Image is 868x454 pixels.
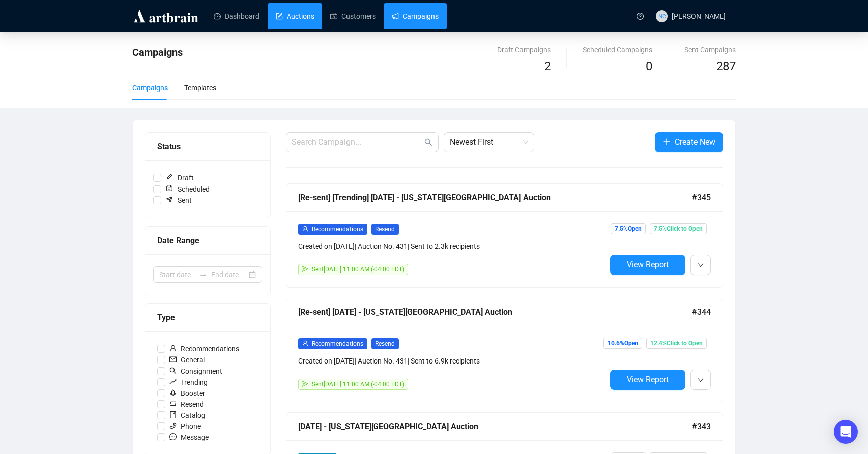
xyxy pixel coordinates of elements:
span: 10.6% Open [603,338,642,349]
span: Create New [675,136,715,148]
span: question-circle [637,13,644,20]
div: [Re-sent] [DATE] - [US_STATE][GEOGRAPHIC_DATA] Auction [298,306,692,318]
a: [Re-sent] [Trending] [DATE] - [US_STATE][GEOGRAPHIC_DATA] Auction#345userRecommendationsResendCre... [286,183,723,288]
span: down [698,262,704,268]
button: View Report [610,370,685,390]
span: mail [169,356,177,363]
span: Recommendations [312,340,363,347]
input: Search Campaign... [292,136,422,148]
div: Sent Campaigns [684,44,736,55]
span: Resend [371,338,399,349]
span: user [302,340,308,346]
button: View Report [610,255,685,275]
span: Consignment [165,366,226,377]
div: Created on [DATE] | Auction No. 431 | Sent to 2.3k recipients [298,241,606,252]
span: [PERSON_NAME] [672,12,726,20]
span: View Report [627,375,669,384]
span: send [302,266,308,272]
img: logo [132,8,200,24]
span: Sent [DATE] 11:00 AM (-04:00 EDT) [312,266,404,273]
span: 12.4% Click to Open [646,338,707,349]
span: Scheduled [161,184,214,195]
div: Scheduled Campaigns [583,44,652,55]
span: 7.5% Click to Open [650,223,707,234]
span: #345 [692,191,711,204]
span: Phone [165,421,205,432]
span: Booster [165,388,209,399]
div: [Re-sent] [Trending] [DATE] - [US_STATE][GEOGRAPHIC_DATA] Auction [298,191,692,204]
span: search [169,367,177,374]
div: Type [157,311,258,324]
span: rise [169,378,177,385]
span: #344 [692,306,711,318]
span: send [302,381,308,387]
a: Campaigns [392,3,439,29]
span: NC [658,11,666,21]
span: rocket [169,389,177,396]
span: swap-right [199,270,207,279]
span: 0 [646,59,652,73]
div: Templates [184,82,216,94]
span: Message [165,432,213,443]
span: Recommendations [312,226,363,233]
span: Resend [371,224,399,235]
a: Auctions [276,3,314,29]
span: 7.5% Open [611,223,646,234]
span: Resend [165,399,208,410]
span: user [302,226,308,232]
span: Campaigns [132,46,183,58]
div: Draft Campaigns [497,44,551,55]
span: General [165,354,209,366]
a: [Re-sent] [DATE] - [US_STATE][GEOGRAPHIC_DATA] Auction#344userRecommendationsResendCreated on [DA... [286,298,723,402]
span: Newest First [450,133,528,152]
input: End date [211,269,247,280]
div: Date Range [157,234,258,247]
button: Create New [655,132,723,152]
span: #343 [692,420,711,433]
a: Customers [330,3,376,29]
div: Created on [DATE] | Auction No. 431 | Sent to 6.9k recipients [298,355,606,367]
span: View Report [627,260,669,269]
span: plus [663,138,671,146]
input: Start date [159,269,195,280]
span: Recommendations [165,343,243,354]
span: Catalog [165,410,209,421]
span: Sent [DATE] 11:00 AM (-04:00 EDT) [312,381,404,388]
div: Open Intercom Messenger [834,420,858,444]
span: 287 [716,59,736,73]
span: down [698,377,704,383]
span: Trending [165,377,212,388]
span: to [199,270,207,279]
span: user [169,345,177,352]
a: Dashboard [214,3,259,29]
span: Draft [161,172,198,184]
span: search [424,138,432,146]
span: Sent [161,195,196,206]
span: 2 [544,59,551,73]
span: book [169,411,177,418]
span: message [169,433,177,440]
span: retweet [169,400,177,407]
div: [DATE] - [US_STATE][GEOGRAPHIC_DATA] Auction [298,420,692,433]
div: Status [157,140,258,153]
div: Campaigns [132,82,168,94]
span: phone [169,422,177,429]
